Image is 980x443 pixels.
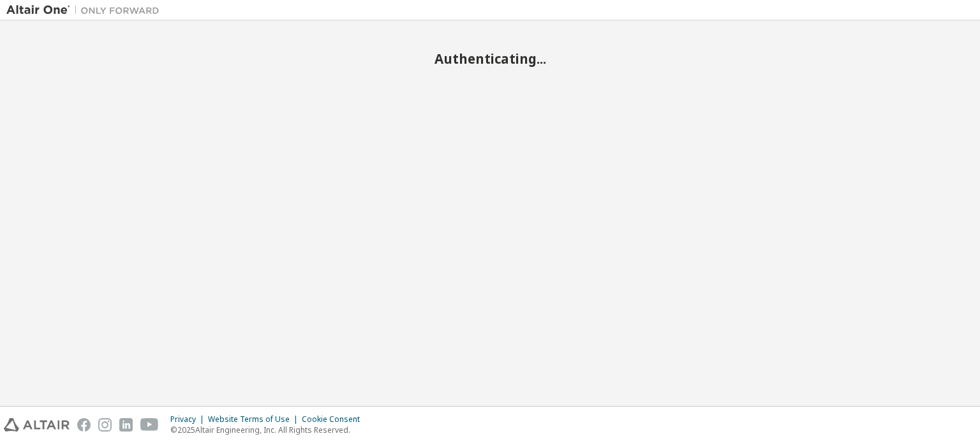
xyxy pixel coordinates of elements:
[98,418,112,432] img: instagram.svg
[140,418,159,432] img: youtube.svg
[6,50,974,67] h2: Authenticating...
[77,418,91,432] img: facebook.svg
[4,418,70,432] img: altair_logo.svg
[119,418,133,432] img: linkedin.svg
[170,425,367,435] p: © 2025 Altair Engineering, Inc. All Rights Reserved.
[208,414,302,425] div: Website Terms of Use
[170,414,208,425] div: Privacy
[6,4,166,17] img: Altair One
[302,414,367,425] div: Cookie Consent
